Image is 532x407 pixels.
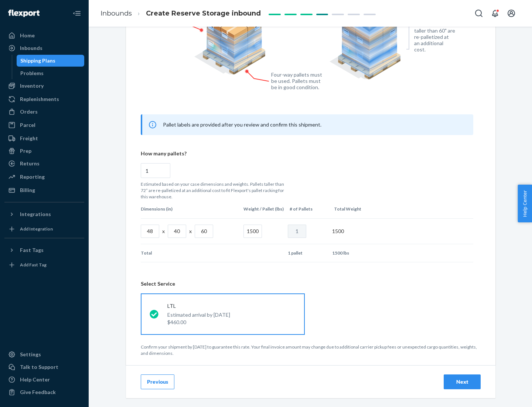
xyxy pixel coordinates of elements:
button: Integrations [4,208,84,220]
a: Home [4,30,84,41]
p: x [189,228,192,235]
div: Billing [20,186,35,194]
a: Help Center [4,374,84,386]
span: 1500 [332,228,344,234]
a: Add Fast Tag [4,259,84,271]
div: Prep [20,147,31,155]
a: Talk to Support [4,361,84,373]
header: Select Service [141,280,481,287]
a: Settings [4,349,84,360]
a: Inbounds [100,9,132,17]
a: Parcel [4,119,84,131]
p: How many pallets? [141,150,473,157]
img: Flexport logo [8,10,40,17]
div: Returns [20,160,40,167]
div: Orders [20,108,38,115]
a: Freight [4,132,84,144]
td: 1 pallet [285,244,329,262]
div: Add Integration [20,226,53,232]
div: Freight [20,135,38,142]
a: Billing [4,184,84,196]
div: Give Feedback [20,388,56,396]
a: Add Integration [4,223,84,235]
a: Inventory [4,80,84,92]
div: Talk to Support [20,363,58,371]
p: $460.00 [167,319,230,326]
a: Reporting [4,171,84,183]
button: Open Search Box [471,6,486,21]
th: Total Weight [331,200,375,218]
div: Next [450,378,474,386]
button: Close Navigation [69,6,84,21]
p: Confirm your shipment by [DATE] to guarantee this rate. Your final invoice amount may change due ... [141,344,481,356]
p: Estimated based on your case dimensions and weights. Pallets taller than 72” are re-palletized at... [141,181,289,200]
button: Help Center [518,185,532,222]
a: Prep [4,145,84,157]
th: # of Pallets [287,200,331,218]
button: Open notifications [488,6,502,21]
div: Reporting [20,173,45,181]
button: Next [444,374,481,389]
span: Pallet labels are provided after you review and confirm this shipment. [163,121,321,128]
p: x [162,228,165,235]
a: Shipping Plans [17,55,85,67]
th: Dimensions (in) [141,200,241,218]
div: Fast Tags [20,246,44,254]
p: LTL [167,302,230,310]
a: Returns [4,158,84,169]
a: Replenishments [4,93,84,105]
div: Home [20,32,35,39]
div: Inbounds [20,44,42,52]
a: Inbounds [4,42,84,54]
div: Inventory [20,82,44,90]
button: Give Feedback [4,386,84,398]
button: Fast Tags [4,244,84,256]
th: Weight / Pallet (lbs) [241,200,287,218]
div: Add Fast Tag [20,262,47,268]
div: Integrations [20,211,51,218]
p: Estimated arrival by [DATE] [167,311,230,319]
button: Open account menu [504,6,519,21]
div: Parcel [20,121,35,129]
figcaption: Four-way pallets must be used. Pallets must be in good condition. [271,71,323,90]
ol: breadcrumbs [95,3,267,24]
span: Create Reserve Storage inbound [146,9,261,17]
div: Replenishments [20,95,59,103]
div: Help Center [20,376,50,383]
button: Previous [141,374,174,389]
div: Shipping Plans [20,57,55,64]
a: Problems [17,67,85,79]
a: Orders [4,106,84,118]
td: 1500 lbs [329,244,374,262]
div: Problems [20,70,44,77]
td: Total [141,244,241,262]
div: Settings [20,351,41,358]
